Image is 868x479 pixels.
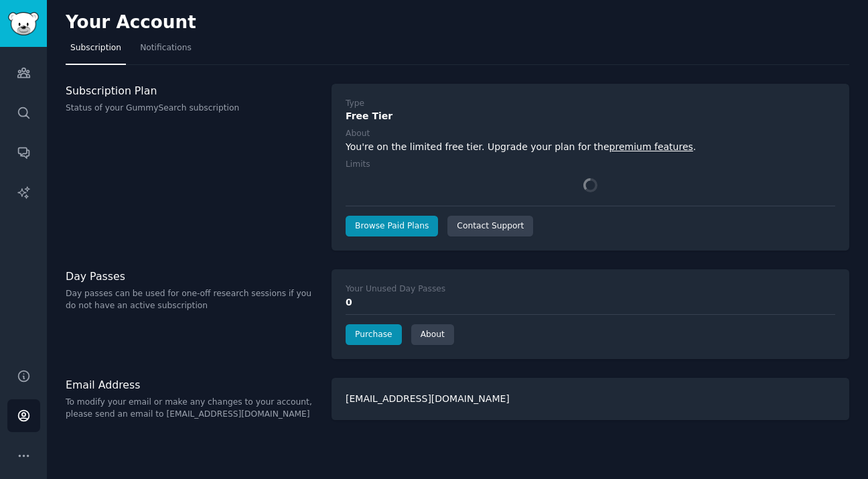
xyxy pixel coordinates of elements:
div: About [346,128,370,140]
a: premium features [609,141,693,152]
a: Purchase [346,324,402,346]
div: Limits [346,159,370,171]
a: Subscription [66,38,126,65]
span: Subscription [70,42,121,54]
div: Your Unused Day Passes [346,283,445,295]
div: Type [346,98,364,110]
div: Free Tier [346,109,835,123]
a: Notifications [135,38,196,65]
a: About [411,324,454,346]
p: To modify your email or make any changes to your account, please send an email to [EMAIL_ADDRESS]... [66,397,317,420]
a: Contact Support [447,216,533,237]
p: Day passes can be used for one-off research sessions if you do not have an active subscription [66,288,317,312]
div: You're on the limited free tier. Upgrade your plan for the . [346,140,835,154]
div: 0 [346,295,835,310]
h3: Day Passes [66,269,317,283]
a: Browse Paid Plans [346,216,438,237]
div: [EMAIL_ADDRESS][DOMAIN_NAME] [332,378,849,420]
p: Status of your GummySearch subscription [66,102,317,115]
img: GummySearch logo [8,12,39,36]
h3: Subscription Plan [66,84,317,98]
h2: Your Account [66,12,196,33]
h3: Email Address [66,378,317,392]
span: Notifications [140,42,192,54]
